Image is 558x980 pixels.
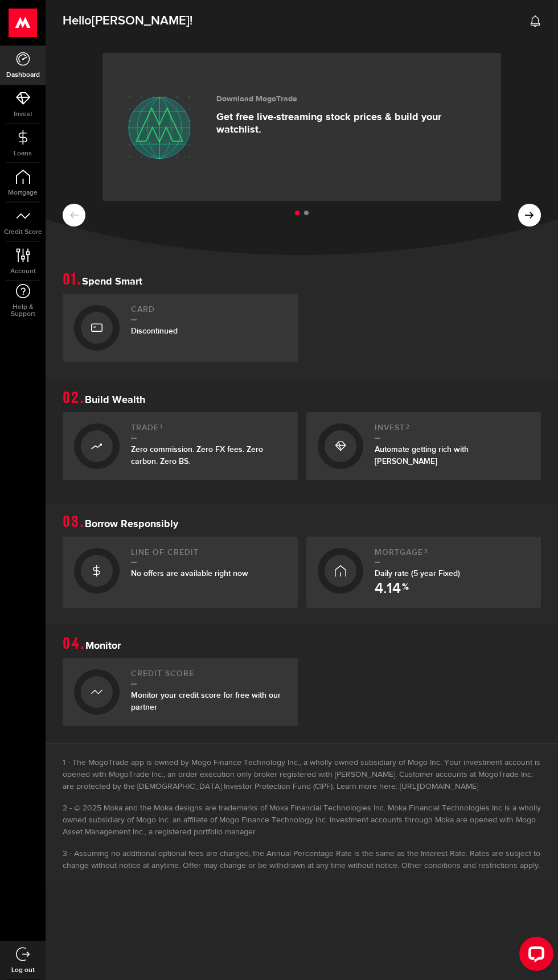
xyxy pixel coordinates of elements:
h1: Spend Smart [63,272,541,288]
h2: Card [131,305,286,320]
a: Line of creditNo offers are available right now [63,537,298,608]
h2: Line of credit [131,548,286,563]
p: Get free live-streaming stock prices & build your watchlist. [216,111,484,136]
h2: Invest [375,423,530,439]
sup: 3 [424,548,428,555]
iframe: LiveChat chat widget [510,932,558,980]
li: Assuming no additional optional fees are charged, the Annual Percentage Rate is the same as the I... [63,848,541,872]
h3: Download MogoTrade [216,94,484,104]
span: Monitor your credit score for free with our partner [131,690,281,712]
sup: 2 [406,423,410,430]
span: Automate getting rich with [PERSON_NAME] [375,444,469,466]
a: Trade1Zero commission. Zero FX fees. Zero carbon. Zero BS. [63,412,298,480]
a: Download MogoTrade Get free live-streaming stock prices & build your watchlist. [102,53,501,201]
h2: Mortgage [375,548,530,563]
span: Discontinued [131,326,178,336]
a: Credit ScoreMonitor your credit score for free with our partner [63,658,298,726]
span: Zero commission. Zero FX fees. Zero carbon. Zero BS. [131,444,263,466]
span: No offers are available right now [131,569,248,578]
a: CardDiscontinued [63,294,298,362]
h2: Trade [131,423,286,439]
li: © 2025 Moka and the Moka designs are trademarks of Moka Financial Technologies Inc. Moka Financia... [63,802,541,838]
li: The MogoTrade app is owned by Mogo Finance Technology Inc., a wholly owned subsidiary of Mogo Inc... [63,757,541,793]
span: Hello ! [63,9,192,33]
a: Mortgage3Daily rate (5 year Fixed) 4.14 % [306,537,541,608]
span: % [402,583,409,596]
sup: 1 [160,423,163,430]
h1: Build Wealth [63,390,541,406]
span: 4.14 [375,582,401,596]
a: Invest2Automate getting rich with [PERSON_NAME] [306,412,541,480]
span: [PERSON_NAME] [92,13,190,28]
h2: Credit Score [131,669,286,685]
h1: Borrow Responsibly [63,514,541,530]
h1: Monitor [63,636,541,652]
span: Daily rate (5 year Fixed) [375,569,460,578]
